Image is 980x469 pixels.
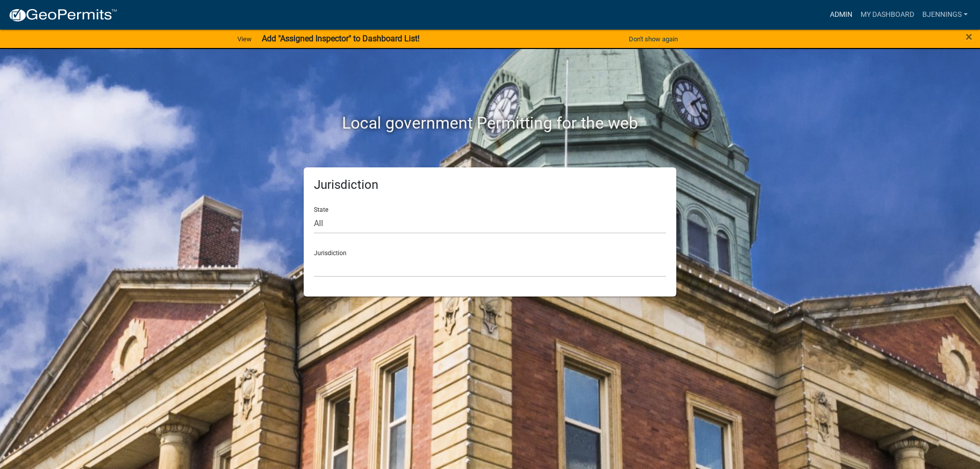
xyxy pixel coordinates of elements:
a: My Dashboard [856,5,918,24]
a: View [233,31,256,47]
a: bjennings [918,5,972,24]
button: Don't show again [625,31,682,47]
h5: Jurisdiction [314,178,666,192]
a: Admin [826,5,856,24]
button: Close [966,31,972,43]
span: × [966,30,972,44]
strong: Add "Assigned Inspector" to Dashboard List! [262,34,420,43]
h2: Local government Permitting for the web [207,113,773,133]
